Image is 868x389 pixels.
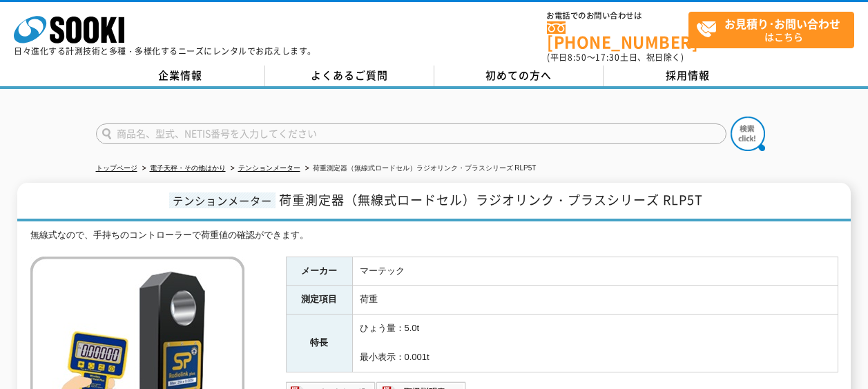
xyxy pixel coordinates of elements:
[96,164,137,172] a: トップページ
[352,315,838,372] td: ひょう量：5.0t 最小表示：0.001t
[724,15,840,32] strong: お見積り･お問い合わせ
[352,286,838,315] td: 荷重
[696,12,853,47] span: はこちら
[96,66,265,86] a: 企業情報
[595,51,620,63] span: 17:30
[302,161,537,176] li: 荷重測定器（無線式ロードセル）ラジオリンク・プラスシリーズ RLP5T
[547,12,688,20] span: お電話でのお問い合わせは
[286,257,352,286] th: メーカー
[731,117,765,151] img: btn_search.png
[547,51,684,63] span: (平日 ～ 土日、祝日除く)
[547,21,688,50] a: [PHONE_NUMBER]
[169,192,276,208] span: テンションメーター
[286,286,352,315] th: 測定項目
[150,164,226,172] a: 電子天秤・その他はかり
[279,190,703,209] span: 荷重測定器（無線式ロードセル）ラジオリンク・プラスシリーズ RLP5T
[14,47,316,55] p: 日々進化する計測技術と多種・多様化するニーズにレンタルでお応えします。
[96,123,726,144] input: 商品名、型式、NETIS番号を入力してください
[688,12,854,48] a: お見積り･お問い合わせはこちら
[286,315,352,372] th: 特長
[265,66,434,86] a: よくあるご質問
[485,68,552,83] span: 初めての方へ
[604,66,773,86] a: 採用情報
[30,228,838,243] div: 無線式なので、手持ちのコントローラーで荷重値の確認ができます。
[434,66,604,86] a: 初めての方へ
[352,257,838,286] td: マーテック
[568,51,587,63] span: 8:50
[238,164,300,172] a: テンションメーター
